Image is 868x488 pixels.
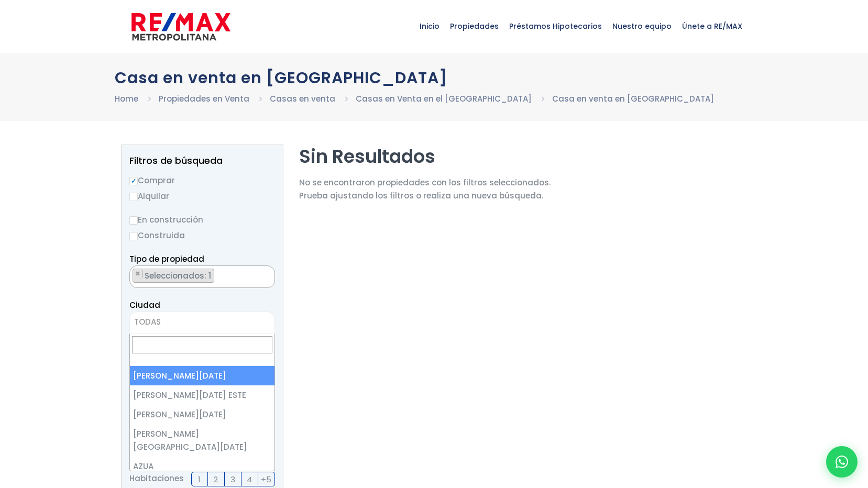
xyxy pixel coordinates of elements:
[129,177,138,185] input: Comprar
[144,270,214,281] span: Seleccionados: 1
[135,269,140,279] span: ×
[129,156,275,166] h2: Filtros de búsqueda
[129,229,275,242] label: Construida
[129,232,138,240] input: Construida
[129,253,204,264] span: Tipo de propiedad
[159,93,249,104] a: Propiedades en Venta
[129,193,138,201] input: Alquilar
[131,11,230,42] img: remax-metropolitana-logo
[504,10,607,42] span: Préstamos Hipotecarios
[130,457,274,476] li: AZUA
[230,473,235,486] span: 3
[129,312,275,334] span: TODAS
[115,93,138,104] a: Home
[552,92,714,105] li: Casa en venta en [GEOGRAPHIC_DATA]
[129,216,138,225] input: En construcción
[133,269,214,283] li: CASA
[134,316,161,327] span: TODAS
[133,269,143,279] button: Remove item
[130,385,274,405] li: [PERSON_NAME][DATE] ESTE
[607,10,677,42] span: Nuestro equipo
[214,473,218,486] span: 2
[130,266,136,289] textarea: Search
[299,176,551,202] p: No se encontraron propiedades con los filtros seleccionados. Prueba ajustando los filtros o reali...
[263,269,269,279] span: ×
[130,366,274,385] li: [PERSON_NAME][DATE]
[129,300,160,310] span: Ciudad
[261,473,271,486] span: +5
[198,473,201,486] span: 1
[130,405,274,424] li: [PERSON_NAME][DATE]
[132,336,272,353] input: Search
[414,10,445,42] span: Inicio
[130,315,274,329] span: TODAS
[677,10,748,42] span: Únete a RE/MAX
[129,472,184,486] span: Habitaciones
[129,174,275,187] label: Comprar
[270,93,335,104] a: Casas en venta
[247,473,252,486] span: 4
[115,69,754,87] h1: Casa en venta en [GEOGRAPHIC_DATA]
[299,145,551,168] h2: Sin Resultados
[356,93,532,104] a: Casas en Venta en el [GEOGRAPHIC_DATA]
[129,190,275,203] label: Alquilar
[129,213,275,226] label: En construcción
[445,10,504,42] span: Propiedades
[130,424,274,457] li: [PERSON_NAME][GEOGRAPHIC_DATA][DATE]
[263,269,269,279] button: Remove all items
